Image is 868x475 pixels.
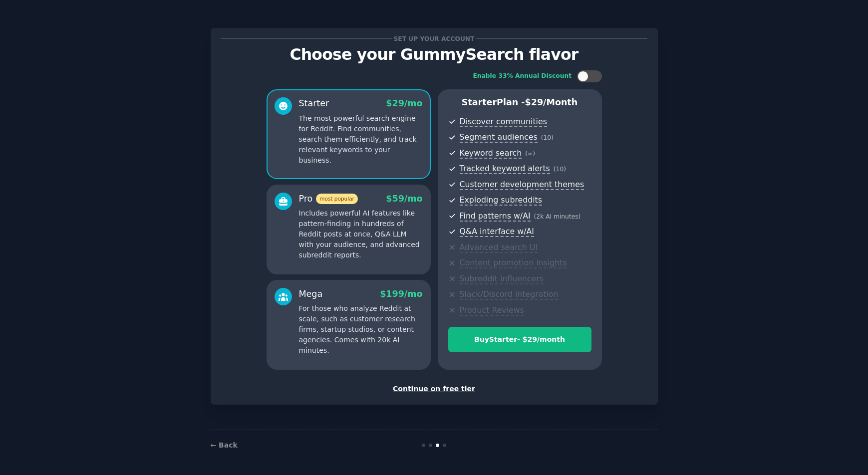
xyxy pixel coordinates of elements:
[460,242,538,253] span: Advanced search UI
[525,97,578,107] span: $ 29 /month
[460,211,531,222] span: Find patterns w/AI
[299,208,423,260] p: Includes powerful AI features like pattern-finding in hundreds of Reddit posts at once, Q&A LLM w...
[380,289,422,299] span: $ 199 /mo
[299,113,423,166] p: The most powerful search engine for Reddit. Find communities, search them efficiently, and track ...
[460,258,567,268] span: Content promotion insights
[299,288,323,300] div: Mega
[299,97,329,110] div: Starter
[386,194,422,204] span: $ 59 /mo
[448,327,591,352] button: BuyStarter- $29/month
[460,117,547,127] span: Discover communities
[460,180,584,190] span: Customer development themes
[460,305,524,316] span: Product Reviews
[392,33,476,44] span: Set up your account
[534,213,581,220] span: ( 2k AI minutes )
[525,150,535,157] span: ( ∞ )
[460,227,534,237] span: Q&A interface w/AI
[211,441,238,449] a: ← Back
[460,132,538,143] span: Segment audiences
[221,384,647,394] div: Continue on free tier
[541,134,554,141] span: ( 10 )
[386,98,422,108] span: $ 29 /mo
[316,194,358,204] span: most popular
[448,96,591,109] p: Starter Plan -
[460,195,542,206] span: Exploding subreddits
[221,46,647,63] p: Choose your GummySearch flavor
[460,289,559,300] span: Slack/Discord integration
[299,303,423,356] p: For those who analyze Reddit at scale, such as customer research firms, startup studios, or conte...
[299,193,358,205] div: Pro
[473,72,572,81] div: Enable 33% Annual Discount
[460,164,550,174] span: Tracked keyword alerts
[449,334,591,345] div: Buy Starter - $ 29 /month
[554,166,566,173] span: ( 10 )
[460,148,522,159] span: Keyword search
[460,274,544,284] span: Subreddit influencers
